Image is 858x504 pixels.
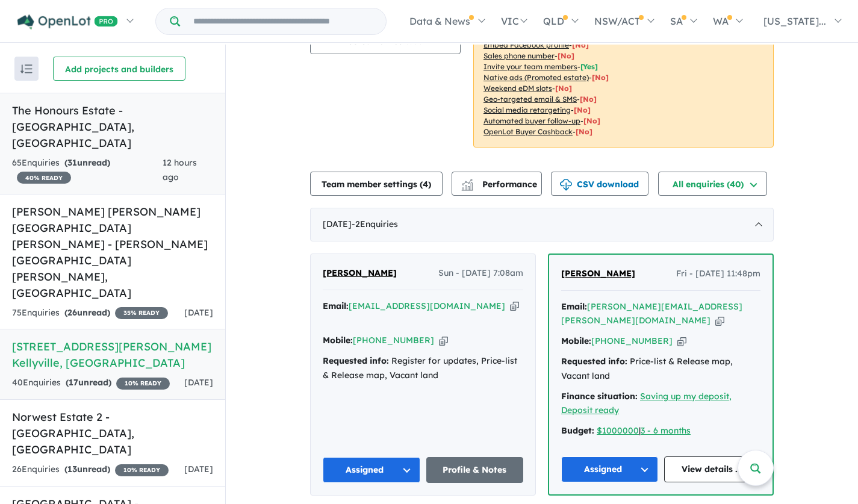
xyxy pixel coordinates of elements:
[580,62,598,71] span: [ Yes ]
[12,462,169,477] div: 26 Enquir ies
[12,156,163,185] div: 65 Enquir ies
[12,376,170,390] div: 40 Enquir ies
[184,307,213,318] span: [DATE]
[510,300,519,313] button: Copy
[12,306,168,320] div: 75 Enquir ies
[715,314,724,327] button: Copy
[592,73,609,82] span: [No]
[64,157,110,168] strong: ( unread)
[163,157,197,182] span: 12 hours ago
[483,116,580,125] u: Automated buyer follow-up
[561,301,587,312] strong: Email:
[483,84,552,93] u: Weekend eDM slots
[576,127,592,136] span: [No]
[426,457,524,483] a: Profile & Notes
[483,73,589,82] u: Native ads (Promoted estate)
[561,391,638,402] strong: Finance situation:
[561,335,591,346] strong: Mobile:
[69,377,78,388] span: 17
[310,208,774,241] div: [DATE]
[323,267,397,278] span: [PERSON_NAME]
[439,334,448,347] button: Copy
[641,425,691,436] a: 3 - 6 months
[483,62,577,71] u: Invite your team members
[17,14,118,30] img: Openlot PRO Logo White
[352,219,398,229] span: - 2 Enquir ies
[561,425,594,436] strong: Budget:
[664,456,761,482] a: View details ...
[560,179,572,191] img: download icon
[572,40,589,49] span: [ No ]
[323,266,397,281] a: [PERSON_NAME]
[462,179,473,185] img: line-chart.svg
[483,105,571,114] u: Social media retargeting
[115,307,168,319] span: 35 % READY
[676,267,760,281] span: Fri - [DATE] 11:48pm
[561,424,760,438] div: |
[323,335,353,346] strong: Mobile:
[561,268,635,279] span: [PERSON_NAME]
[597,425,639,436] a: $1000000
[323,354,523,383] div: Register for updates, Price-list & Release map, Vacant land
[561,355,760,384] div: Price-list & Release map, Vacant land
[12,338,213,371] h5: [STREET_ADDRESS][PERSON_NAME] Kellyville , [GEOGRAPHIC_DATA]
[483,40,569,49] u: Embed Facebook profile
[323,355,389,366] strong: Requested info:
[20,64,33,73] img: sort.svg
[115,464,169,476] span: 10 % READY
[12,204,213,301] h5: [PERSON_NAME] [PERSON_NAME][GEOGRAPHIC_DATA][PERSON_NAME] - [PERSON_NAME][GEOGRAPHIC_DATA][PERSON...
[763,15,826,27] span: [US_STATE]...
[561,267,635,281] a: [PERSON_NAME]
[461,182,473,190] img: bar-chart.svg
[12,409,213,458] h5: Norwest Estate 2 - [GEOGRAPHIC_DATA] , [GEOGRAPHIC_DATA]
[67,307,77,318] span: 26
[561,301,742,326] a: [PERSON_NAME][EMAIL_ADDRESS][PERSON_NAME][DOMAIN_NAME]
[323,300,349,311] strong: Email:
[591,335,673,346] a: [PHONE_NUMBER]
[561,391,732,416] a: Saving up my deposit, Deposit ready
[353,335,434,346] a: [PHONE_NUMBER]
[452,172,542,196] button: Performance
[67,464,77,474] span: 13
[182,8,384,34] input: Try estate name, suburb, builder or developer
[463,179,537,190] span: Performance
[555,84,572,93] span: [No]
[53,57,185,81] button: Add projects and builders
[12,102,213,151] h5: The Honours Estate - [GEOGRAPHIC_DATA] , [GEOGRAPHIC_DATA]
[116,378,170,390] span: 10 % READY
[184,377,213,388] span: [DATE]
[64,464,110,474] strong: ( unread)
[67,157,77,168] span: 31
[561,356,627,367] strong: Requested info:
[483,95,577,104] u: Geo-targeted email & SMS
[184,464,213,474] span: [DATE]
[64,307,110,318] strong: ( unread)
[17,172,71,184] span: 40 % READY
[349,300,505,311] a: [EMAIL_ADDRESS][DOMAIN_NAME]
[323,457,420,483] button: Assigned
[580,95,597,104] span: [No]
[483,51,555,60] u: Sales phone number
[583,116,600,125] span: [No]
[574,105,591,114] span: [No]
[561,456,658,482] button: Assigned
[658,172,767,196] button: All enquiries (40)
[438,266,523,281] span: Sun - [DATE] 7:08am
[310,172,443,196] button: Team member settings (4)
[483,127,573,136] u: OpenLot Buyer Cashback
[423,179,428,190] span: 4
[66,377,111,388] strong: ( unread)
[558,51,574,60] span: [ No ]
[551,172,648,196] button: CSV download
[677,335,686,347] button: Copy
